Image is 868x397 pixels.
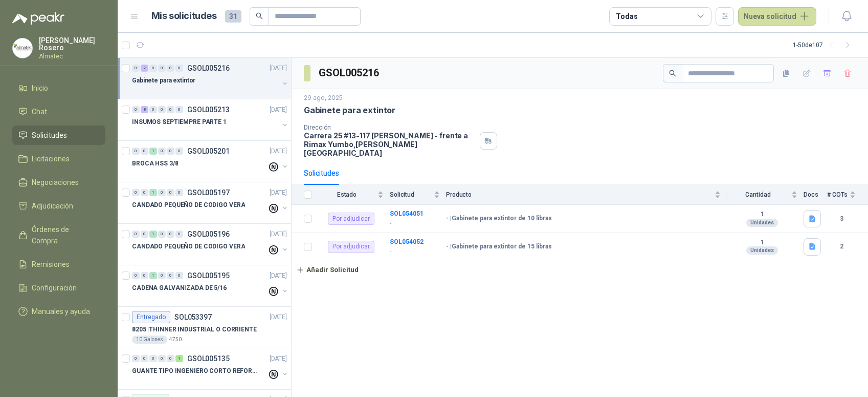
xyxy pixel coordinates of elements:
p: CADENA GALVANIZADA DE 5/16 [132,283,227,293]
div: 0 [132,231,140,238]
p: CANDADO PEQUEÑO DE CODIGO VERA [132,200,245,210]
span: search [256,12,263,19]
div: 0 [175,189,183,196]
div: 1 [175,355,183,362]
div: 0 [132,355,140,362]
div: 8 [141,106,148,113]
div: 0 [167,189,174,196]
button: Añadir Solicitud [292,261,363,279]
div: 0 [141,231,148,238]
span: Chat [32,106,47,117]
p: GSOL005213 [187,106,230,113]
div: 0 [141,272,148,279]
p: Dirección [304,124,476,131]
span: Estado [318,191,375,198]
div: Por adjudicar [328,241,374,253]
th: Docs [804,185,827,205]
p: GSOL005216 [187,65,230,72]
p: Gabinete para extintor [304,105,395,116]
div: 0 [132,148,140,155]
span: Configuración [32,282,77,294]
p: [DATE] [270,354,287,364]
p: SOL053397 [174,314,212,321]
div: 0 [158,106,166,113]
a: EntregadoSOL053397[DATE] 8205 |THINNER INDUSTRIAL O CORRIENTE10 Galones4750 [118,307,291,348]
span: Remisiones [32,259,70,270]
th: Cantidad [727,185,804,205]
p: [DATE] [270,229,287,239]
div: 10 Galones [132,336,167,344]
button: Nueva solicitud [738,7,816,26]
div: Unidades [746,246,778,255]
span: Negociaciones [32,177,79,188]
span: Producto [446,191,713,198]
div: Solicitudes [304,168,339,179]
a: 0 0 1 0 0 0 GSOL005196[DATE] CANDADO PEQUEÑO DE CODIGO VERA [132,228,289,261]
div: Todas [616,11,637,22]
div: 0 [158,355,166,362]
span: Inicio [32,82,48,94]
div: 0 [167,106,174,113]
p: [DATE] [270,64,287,73]
p: GSOL005201 [187,148,230,155]
div: 0 [167,355,174,362]
span: 31 [225,10,241,23]
div: Por adjudicar [328,213,374,225]
a: Manuales y ayuda [12,302,105,321]
div: 0 [167,231,174,238]
b: - | Gabinete para extintor de 15 libras [446,243,552,251]
div: 0 [132,65,140,72]
div: 0 [175,106,183,113]
span: Licitaciones [32,153,70,164]
a: 0 0 1 0 0 0 GSOL005197[DATE] CANDADO PEQUEÑO DE CODIGO VERA [132,186,289,219]
a: Inicio [12,78,105,98]
p: GUANTE TIPO INGENIERO CORTO REFORZADO [132,366,259,376]
div: Unidades [746,219,778,227]
div: 0 [175,272,183,279]
a: Adjudicación [12,196,105,216]
div: 2 [141,65,148,72]
img: Company Logo [13,38,32,58]
b: 1 [727,239,797,247]
div: 1 [149,189,157,196]
a: Negociaciones [12,173,105,192]
a: Solicitudes [12,126,105,145]
div: 0 [175,65,183,72]
div: 0 [141,148,148,155]
p: [DATE] [270,147,287,156]
p: - [390,219,440,228]
div: 0 [158,65,166,72]
div: 0 [158,148,166,155]
div: 0 [167,272,174,279]
a: 0 0 0 0 0 1 GSOL005135[DATE] GUANTE TIPO INGENIERO CORTO REFORZADO [132,352,289,385]
img: Logo peakr [12,12,64,25]
th: Producto [446,185,727,205]
span: # COTs [827,191,848,198]
th: Estado [318,185,390,205]
p: [DATE] [270,312,287,322]
p: [PERSON_NAME] Rosero [39,37,105,51]
b: SOL054051 [390,210,424,217]
b: - | Gabinete para extintor de 10 libras [446,215,552,223]
b: 2 [827,242,856,252]
span: Adjudicación [32,200,73,212]
span: Órdenes de Compra [32,224,96,246]
p: 4750 [169,336,182,344]
div: 0 [175,231,183,238]
a: 0 0 1 0 0 0 GSOL005195[DATE] CADENA GALVANIZADA DE 5/16 [132,269,289,302]
a: 0 0 1 0 0 0 GSOL005201[DATE] BROCA HSS 3/8 [132,145,289,178]
h1: Mis solicitudes [151,9,217,24]
p: BROCA HSS 3/8 [132,159,178,169]
span: Cantidad [727,191,789,198]
span: Manuales y ayuda [32,306,90,317]
div: 0 [132,189,140,196]
a: Chat [12,102,105,121]
div: 0 [167,148,174,155]
div: 0 [175,148,183,155]
p: GSOL005196 [187,231,230,238]
div: 1 [149,272,157,279]
div: 1 [149,231,157,238]
div: 0 [141,355,148,362]
p: GSOL005135 [187,355,230,362]
p: Almatec [39,53,105,59]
